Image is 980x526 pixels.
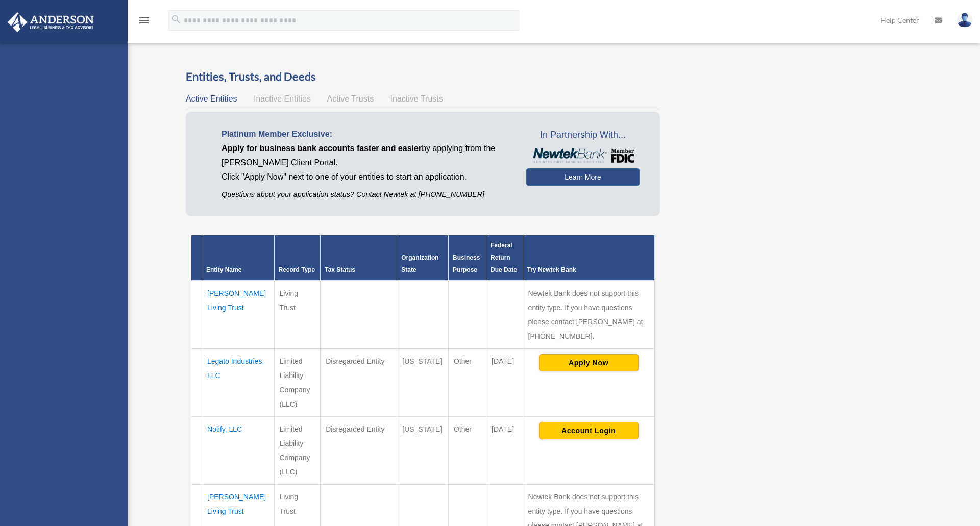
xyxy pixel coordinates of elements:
[202,281,275,349] td: [PERSON_NAME] Living Trust
[390,94,443,103] span: Inactive Trusts
[531,148,634,164] img: NewtekBankLogoSM.png
[526,168,639,186] a: Learn More
[486,349,523,417] td: [DATE]
[274,235,321,281] th: Record Type
[327,94,374,103] span: Active Trusts
[222,188,511,201] p: Questions about your application status? Contact Newtek at [PHONE_NUMBER]
[5,12,97,32] img: Anderson Advisors Platinum Portal
[274,281,321,349] td: Living Trust
[274,349,321,417] td: Limited Liability Company (LLC)
[186,69,660,85] h3: Entities, Trusts, and Deeds
[202,417,275,485] td: Notify, LLC
[321,235,397,281] th: Tax Status
[539,422,639,439] button: Account Login
[138,18,150,27] a: menu
[202,349,275,417] td: Legato Industries, LLC
[321,417,397,485] td: Disregarded Entity
[539,426,639,434] a: Account Login
[202,235,275,281] th: Entity Name
[138,14,150,27] i: menu
[449,235,486,281] th: Business Purpose
[397,417,449,485] td: [US_STATE]
[449,349,486,417] td: Other
[526,127,639,143] span: In Partnership With...
[321,349,397,417] td: Disregarded Entity
[186,94,237,103] span: Active Entities
[449,417,486,485] td: Other
[274,417,321,485] td: Limited Liability Company (LLC)
[397,349,449,417] td: [US_STATE]
[222,141,511,170] p: by applying from the [PERSON_NAME] Client Portal.
[486,417,523,485] td: [DATE]
[523,281,654,349] td: Newtek Bank does not support this entity type. If you have questions please contact [PERSON_NAME]...
[539,354,639,371] button: Apply Now
[397,235,449,281] th: Organization State
[222,127,511,141] p: Platinum Member Exclusive:
[222,144,422,153] span: Apply for business bank accounts faster and easier
[957,13,972,28] img: User Pic
[527,264,650,276] div: Try Newtek Bank
[486,235,523,281] th: Federal Return Due Date
[170,14,182,25] i: search
[222,170,511,184] p: Click "Apply Now" next to one of your entities to start an application.
[254,94,311,103] span: Inactive Entities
